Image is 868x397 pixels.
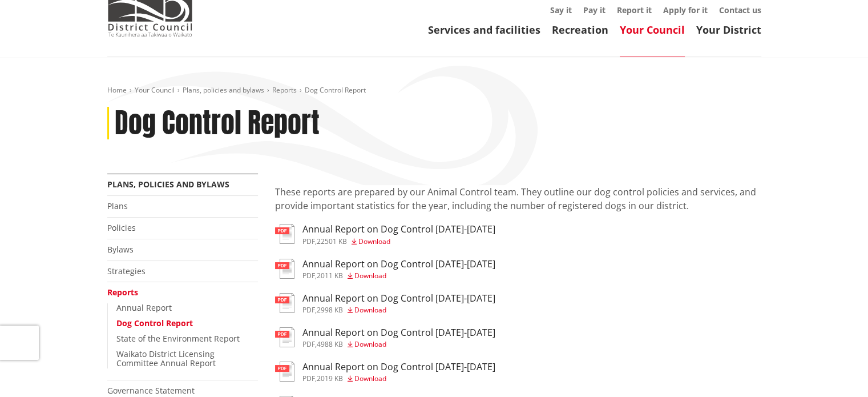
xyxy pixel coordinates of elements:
[302,224,495,235] h3: Annual Report on Dog Control [DATE]-[DATE]
[302,238,495,245] div: ,
[275,224,294,244] img: document-pdf.svg
[302,236,315,246] span: pdf
[354,339,386,349] span: Download
[107,385,195,396] a: Governance Statement
[583,5,605,15] a: Pay it
[275,224,495,244] a: Annual Report on Dog Control [DATE]-[DATE] pdf,22501 KB Download
[107,222,136,233] a: Policies
[302,374,315,383] span: pdf
[663,5,708,15] a: Apply for it
[275,293,294,313] img: document-pdf.svg
[275,362,495,382] a: Annual Report on Dog Control [DATE]-[DATE] pdf,2019 KB Download
[302,307,495,314] div: ,
[317,305,343,315] span: 2998 KB
[275,259,495,279] a: Annual Report on Dog Control [DATE]-[DATE] pdf,2011 KB Download
[354,305,386,315] span: Download
[272,85,297,95] a: Reports
[183,85,264,95] a: Plans, policies and bylaws
[107,266,146,276] a: Strategies
[135,85,175,95] a: Your Council
[696,23,761,37] a: Your District
[302,293,495,304] h3: Annual Report on Dog Control [DATE]-[DATE]
[317,236,347,246] span: 22501 KB
[275,362,294,382] img: document-pdf.svg
[302,305,315,315] span: pdf
[275,327,294,347] img: document-pdf.svg
[275,327,495,348] a: Annual Report on Dog Control [DATE]-[DATE] pdf,4988 KB Download
[275,185,761,212] p: These reports are prepared by our Animal Control team. They outline our dog control policies and ...
[305,85,366,95] span: Dog Control Report
[116,318,193,328] a: Dog Control Report
[107,244,134,255] a: Bylaws
[358,236,390,246] span: Download
[116,348,216,369] a: Waikato District Licensing Committee Annual Report
[107,86,761,95] nav: breadcrumb
[302,259,495,270] h3: Annual Report on Dog Control [DATE]-[DATE]
[116,302,172,313] a: Annual Report
[552,23,608,37] a: Recreation
[302,375,495,382] div: ,
[115,107,320,140] h1: Dog Control Report
[719,5,761,15] a: Contact us
[107,85,127,95] a: Home
[354,271,386,280] span: Download
[354,374,386,383] span: Download
[275,293,495,314] a: Annual Report on Dog Control [DATE]-[DATE] pdf,2998 KB Download
[107,200,128,211] a: Plans
[550,5,572,15] a: Say it
[302,362,495,372] h3: Annual Report on Dog Control [DATE]-[DATE]
[620,23,685,37] a: Your Council
[302,339,315,349] span: pdf
[107,287,138,298] a: Reports
[107,179,229,190] a: Plans, policies and bylaws
[815,349,857,390] iframe: Messenger Launcher
[428,23,540,37] a: Services and facilities
[302,272,495,279] div: ,
[302,271,315,280] span: pdf
[317,271,343,280] span: 2011 KB
[302,327,495,338] h3: Annual Report on Dog Control [DATE]-[DATE]
[317,339,343,349] span: 4988 KB
[617,5,652,15] a: Report it
[317,374,343,383] span: 2019 KB
[116,333,240,344] a: State of the Environment Report
[275,259,294,279] img: document-pdf.svg
[302,341,495,348] div: ,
